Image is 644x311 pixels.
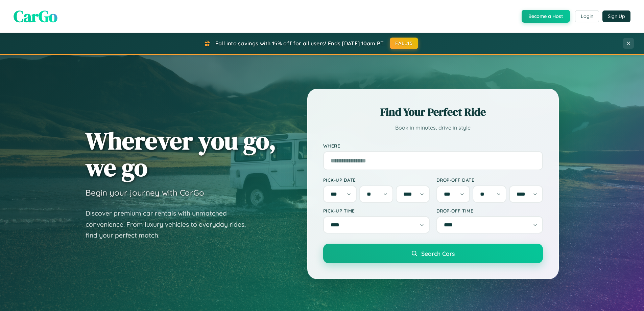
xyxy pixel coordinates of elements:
label: Where [323,143,543,149]
span: Search Cars [421,250,455,257]
label: Pick-up Date [323,177,430,183]
h2: Find Your Perfect Ride [323,105,543,119]
button: Login [575,10,599,22]
label: Pick-up Time [323,208,430,214]
button: FALL15 [390,38,418,49]
span: Fall into savings with 15% off for all users! Ends [DATE] 10am PT. [215,40,385,47]
button: Sign Up [602,10,630,22]
span: CarGo [14,5,57,27]
label: Drop-off Time [436,208,543,214]
button: Become a Host [522,10,570,23]
p: Discover premium car rentals with unmatched convenience. From luxury vehicles to everyday rides, ... [86,208,255,241]
p: Book in minutes, drive in style [323,123,543,133]
h3: Begin your journey with CarGo [86,187,204,198]
h1: Wherever you go, we go [86,127,276,181]
label: Drop-off Date [436,177,543,183]
button: Search Cars [323,244,543,263]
